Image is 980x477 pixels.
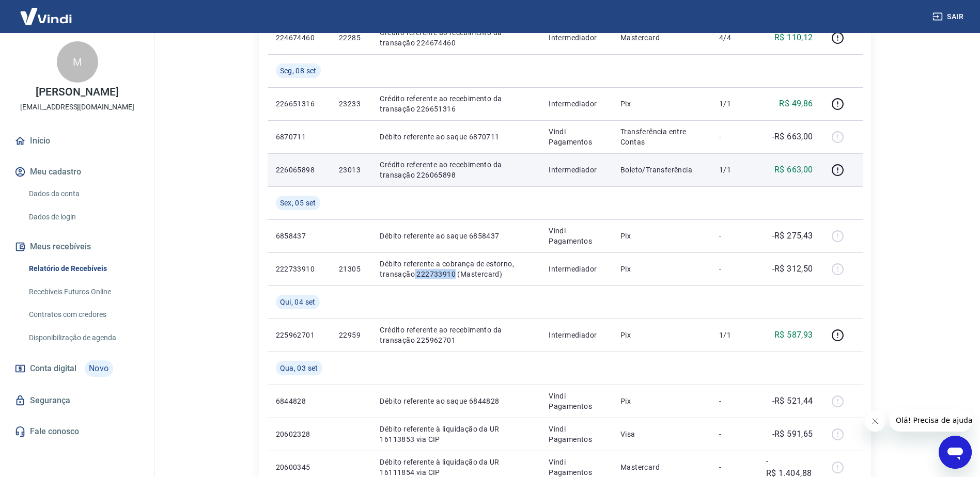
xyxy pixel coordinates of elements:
p: Crédito referente ao recebimento da transação 226065898 [380,160,532,180]
p: 1/1 [719,330,750,340]
p: -R$ 275,43 [772,230,813,242]
p: 6844828 [276,396,322,406]
p: Pix [620,396,703,406]
iframe: Botão para abrir a janela de mensagens [939,436,972,469]
p: 226651316 [276,99,322,109]
p: Pix [620,99,703,109]
p: Vindi Pagamentos [549,126,604,147]
p: Mastercard [620,462,703,472]
p: - [719,132,750,142]
img: Vindi [12,1,80,32]
iframe: Fechar mensagem [865,411,885,432]
p: Vindi Pagamentos [549,424,604,444]
p: Transferência entre Contas [620,126,703,147]
p: Pix [620,264,703,274]
button: Meus recebíveis [12,235,142,258]
p: 22285 [339,33,363,43]
p: Vindi Pagamentos [549,226,604,246]
a: Fale conosco [12,420,142,443]
p: -R$ 663,00 [772,131,813,143]
a: Segurança [12,389,142,412]
p: [EMAIL_ADDRESS][DOMAIN_NAME] [20,102,134,113]
span: Sex, 05 set [280,198,316,208]
iframe: Mensagem da empresa [890,409,972,432]
a: Conta digitalNovo [12,356,142,381]
span: Novo [85,360,113,377]
p: 225962701 [276,330,322,340]
span: Qui, 04 set [280,297,316,307]
p: Intermediador [549,264,604,274]
p: Boleto/Transferência [620,165,703,175]
div: M [57,41,98,83]
p: Mastercard [620,33,703,43]
p: Débito referente ao saque 6844828 [380,396,532,406]
p: 222733910 [276,264,322,274]
p: Crédito referente ao recebimento da transação 225962701 [380,325,532,345]
p: -R$ 312,50 [772,263,813,275]
p: Intermediador [549,33,604,43]
p: Pix [620,330,703,340]
a: Disponibilização de agenda [25,327,142,348]
p: 1/1 [719,99,750,109]
p: 23013 [339,165,363,175]
span: Seg, 08 set [280,66,317,76]
p: Débito referente ao saque 6858437 [380,231,532,241]
p: Crédito referente ao recebimento da transação 226651316 [380,93,532,114]
p: - [719,231,750,241]
p: Vindi Pagamentos [549,391,604,411]
p: R$ 110,12 [774,31,813,44]
a: Recebíveis Futuros Online [25,281,142,303]
a: Relatório de Recebíveis [25,258,142,279]
p: - [719,429,750,439]
p: 23233 [339,99,363,109]
span: Conta digital [30,361,76,376]
p: 20600345 [276,462,322,472]
p: 6870711 [276,132,322,142]
p: Débito referente à liquidação da UR 16113853 via CIP [380,424,532,444]
p: R$ 587,93 [774,329,813,341]
p: 20602328 [276,429,322,439]
a: Contratos com credores [25,304,142,325]
button: Meu cadastro [12,161,142,183]
p: 1/1 [719,165,750,175]
button: Sair [930,7,968,26]
span: Olá! Precisa de ajuda? [6,7,87,15]
p: -R$ 521,44 [772,395,813,407]
p: -R$ 591,65 [772,428,813,440]
p: Intermediador [549,99,604,109]
p: Débito referente a cobrança de estorno, transação 222733910 (Mastercard) [380,259,532,279]
p: Intermediador [549,165,604,175]
a: Dados de login [25,206,142,228]
p: Pix [620,231,703,241]
p: 22959 [339,330,363,340]
p: - [719,462,750,472]
p: R$ 663,00 [774,164,813,176]
p: 21305 [339,264,363,274]
span: Qua, 03 set [280,363,318,373]
p: Crédito referente ao recebimento da transação 224674460 [380,27,532,48]
p: Visa [620,429,703,439]
a: Dados da conta [25,183,142,204]
p: 226065898 [276,165,322,175]
a: Início [12,130,142,152]
p: Débito referente ao saque 6870711 [380,132,532,142]
p: [PERSON_NAME] [36,87,118,98]
p: 4/4 [719,33,750,43]
p: 6858437 [276,231,322,241]
p: - [719,396,750,406]
p: - [719,264,750,274]
p: R$ 49,86 [779,98,813,110]
p: Intermediador [549,330,604,340]
p: 224674460 [276,33,322,43]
